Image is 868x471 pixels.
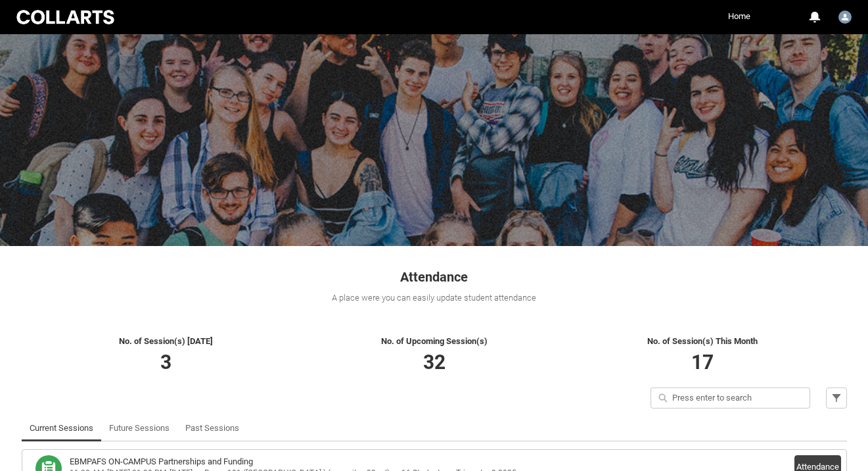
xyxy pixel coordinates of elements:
a: Home [725,7,754,26]
span: No. of Session(s) [DATE] [119,336,213,346]
li: Current Sessions [22,415,101,441]
input: Press enter to search [651,387,810,409]
a: Current Sessions [30,415,93,441]
li: Past Sessions [177,415,247,441]
span: Attendance [400,269,468,285]
div: A place were you can easily update student attendance [22,291,847,305]
span: 32 [423,351,445,374]
h3: EBMPAFS ON-CAMPUS Partnerships and Funding [70,455,253,468]
a: Past Sessions [185,415,239,441]
img: User1661836414249227732 [838,11,852,24]
span: 17 [691,351,714,374]
a: Future Sessions [109,415,170,441]
li: Future Sessions [101,415,177,441]
span: No. of Session(s) This Month [647,336,758,346]
span: 3 [160,351,171,374]
button: User Profile User1661836414249227732 [835,5,855,26]
button: Filter [826,387,847,409]
span: No. of Upcoming Session(s) [381,336,488,346]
